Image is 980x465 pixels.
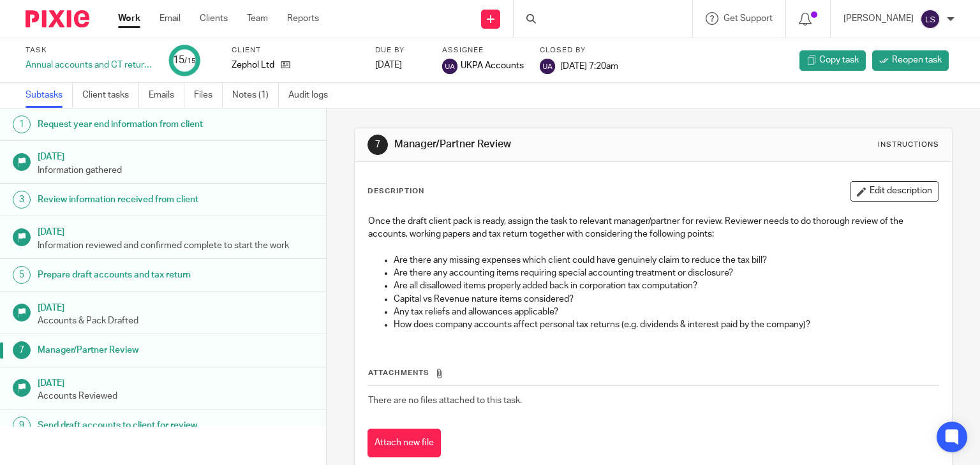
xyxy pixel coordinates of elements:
[394,138,680,151] h1: Manager/Partner Review
[920,9,940,29] img: svg%3E
[13,417,31,434] div: 9
[13,115,31,133] div: 1
[850,181,939,202] button: Edit description
[38,265,221,284] h1: Prepare draft accounts and tax return
[82,83,139,108] a: Client tasks
[38,115,221,134] h1: Request year end information from client
[394,293,939,306] p: Capital vs Revenue nature items considered?
[819,54,859,66] span: Copy task
[375,59,426,71] div: [DATE]
[184,57,196,64] small: /15
[368,215,939,241] p: Once the draft client pack is ready, assign the task to relevant manager/partner for review. Revi...
[38,223,313,239] h1: [DATE]
[394,279,939,292] p: Are all disallowed items properly added back in corporation tax computation?
[13,341,31,359] div: 7
[560,61,618,70] span: [DATE] 7:20am
[368,396,522,405] span: There are no files attached to this task.
[13,266,31,284] div: 5
[288,83,338,108] a: Audit logs
[878,140,939,150] div: Instructions
[287,12,319,25] a: Reports
[394,254,939,267] p: Are there any missing expenses which client could have genuinely claim to reduce the tax bill?
[367,135,388,155] div: 7
[38,239,313,252] p: Information reviewed and confirmed complete to start the work
[367,186,424,196] p: Description
[38,299,313,314] h1: [DATE]
[38,147,313,163] h1: [DATE]
[38,164,313,177] p: Information gathered
[247,12,268,25] a: Team
[38,341,221,360] h1: Manager/Partner Review
[394,306,939,318] p: Any tax reliefs and allowances applicable?
[872,50,949,71] a: Reopen task
[38,390,313,402] p: Accounts Reviewed
[160,12,181,25] a: Email
[232,83,279,108] a: Notes (1)
[442,59,457,74] img: svg%3E
[194,83,223,108] a: Files
[38,314,313,327] p: Accounts & Pack Drafted
[724,14,773,23] span: Get Support
[442,45,524,55] label: Assignee
[799,50,866,71] a: Copy task
[149,83,184,108] a: Emails
[232,59,274,71] p: Zephol Ltd
[394,318,939,331] p: How does company accounts affect personal tax returns (e.g. dividends & interest paid by the comp...
[367,429,441,457] button: Attach new file
[375,45,426,55] label: Due by
[26,83,73,108] a: Subtasks
[843,12,914,25] p: [PERSON_NAME]
[540,59,555,74] img: svg%3E
[38,416,221,435] h1: Send draft accounts to client for review
[38,190,221,209] h1: Review information received from client
[38,374,313,390] h1: [DATE]
[173,53,196,68] div: 15
[26,59,153,71] div: Annual accounts and CT return - Current
[118,12,140,25] a: Work
[232,45,359,55] label: Client
[368,369,429,376] span: Attachments
[13,191,31,209] div: 3
[540,45,618,55] label: Closed by
[461,59,524,72] span: UKPA Accounts
[26,10,89,27] img: Pixie
[892,54,942,66] span: Reopen task
[394,267,939,279] p: Are there any accounting items requiring special accounting treatment or disclosure?
[200,12,228,25] a: Clients
[26,45,153,55] label: Task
